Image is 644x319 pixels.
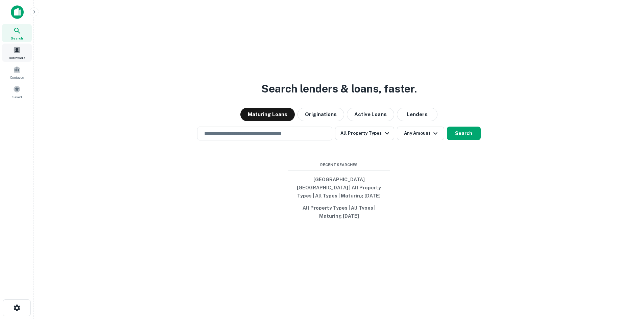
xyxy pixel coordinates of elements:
button: All Property Types [335,127,394,140]
span: Borrowers [9,55,25,60]
img: capitalize-icon.png [11,5,24,19]
button: Maturing Loans [240,108,295,121]
span: Contacts [10,75,24,80]
a: Contacts [2,63,32,81]
button: Any Amount [397,127,444,140]
span: Saved [12,94,22,100]
button: [GEOGRAPHIC_DATA] [GEOGRAPHIC_DATA] | All Property Types | All Types | Maturing [DATE] [288,174,390,202]
span: Recent Searches [288,162,390,168]
button: Active Loans [347,108,394,121]
h3: Search lenders & loans, faster. [261,81,417,97]
button: Lenders [397,108,437,121]
button: All Property Types | All Types | Maturing [DATE] [288,202,390,222]
button: Search [447,127,481,140]
button: Originations [297,108,344,121]
a: Search [2,24,32,42]
span: Search [11,35,23,41]
a: Saved [2,83,32,101]
a: Borrowers [2,44,32,62]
